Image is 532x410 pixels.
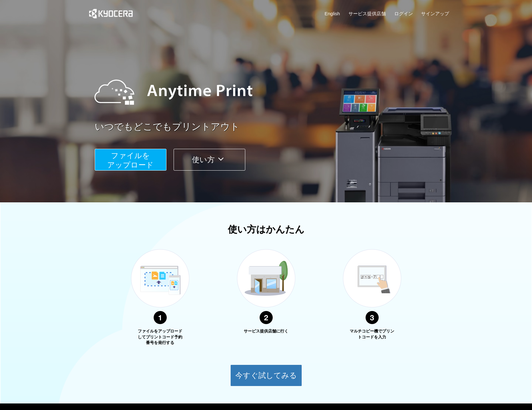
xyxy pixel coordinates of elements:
[394,10,413,17] a: ログイン
[95,149,166,171] button: ファイルを​​アップロード
[174,149,245,171] button: 使い方
[348,10,386,17] a: サービス提供店舗
[243,328,290,334] p: サービス提供店舗に行く
[349,328,395,340] p: マルチコピー機でプリントコードを入力
[137,328,184,346] p: ファイルをアップロードしてプリントコード予約番号を発行する
[230,365,302,386] button: 今すぐ試してみる
[421,10,449,17] a: サインアップ
[325,10,340,17] a: English
[95,120,453,134] a: いつでもどこでもプリントアウト
[107,151,154,169] span: ファイルを ​​アップロード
